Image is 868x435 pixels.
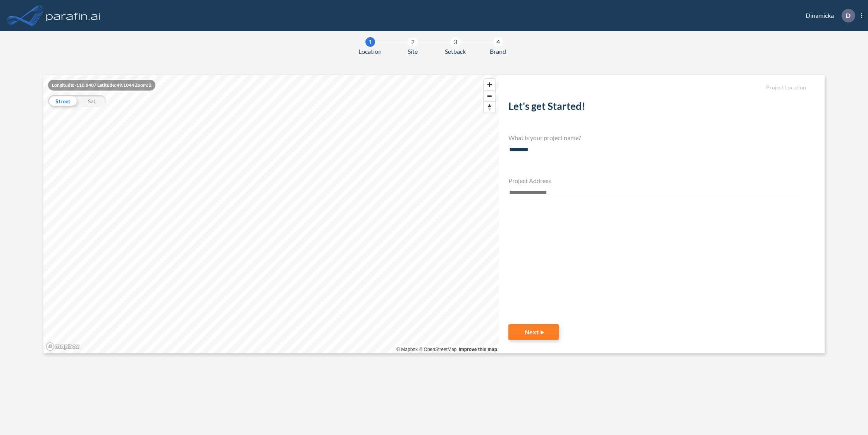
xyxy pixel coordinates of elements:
div: Sat [77,95,106,107]
button: Zoom in [484,79,495,90]
a: Improve this map [459,347,497,352]
div: Longitude: -110.8407 Latitude: 49.1044 Zoom: 2 [48,80,155,91]
a: Mapbox [396,347,418,352]
a: OpenStreetMap [419,347,456,352]
div: Street [48,95,77,107]
button: Zoom out [484,90,495,101]
span: Zoom out [484,91,495,101]
span: Reset bearing to north [484,102,495,113]
a: Mapbox homepage [46,342,80,351]
button: Reset bearing to north [484,101,495,113]
p: D [846,12,851,19]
